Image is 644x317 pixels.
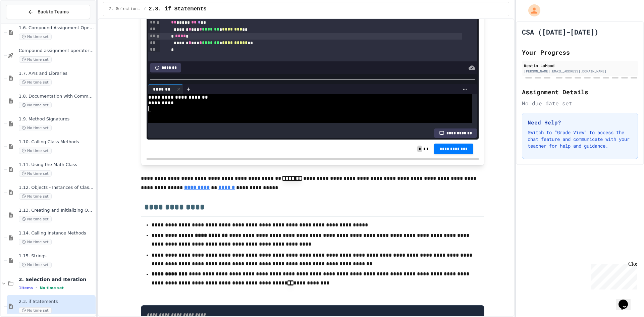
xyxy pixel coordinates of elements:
[522,27,598,37] h1: CSA ([DATE]-[DATE])
[19,94,94,99] span: 1.8. Documentation with Comments and Preconditions
[522,87,638,97] h2: Assignment Details
[522,99,638,107] div: No due date set
[524,62,636,68] div: Westin LaHood
[19,162,94,168] span: 1.11. Using the Math Class
[19,25,94,31] span: 1.6. Compound Assignment Operators
[109,6,141,12] span: 2. Selection and Iteration
[19,79,52,86] span: No time set
[38,8,69,15] span: Back to Teams
[521,3,542,18] div: My Account
[149,5,207,13] span: 2.3. if Statements
[616,290,637,310] iframe: chat widget
[19,286,33,290] span: 1 items
[19,148,52,154] span: No time set
[19,193,52,200] span: No time set
[19,208,94,213] span: 1.13. Creating and Initializing Objects: Constructors
[19,102,52,108] span: No time set
[19,48,94,54] span: Compound assignment operators - Quiz
[19,239,52,245] span: No time set
[19,253,94,259] span: 1.15. Strings
[19,116,94,122] span: 1.9. Method Signatures
[19,34,52,40] span: No time set
[522,48,638,57] h2: Your Progress
[19,71,94,76] span: 1.7. APIs and Libraries
[19,125,52,131] span: No time set
[528,118,632,126] h3: Need Help?
[144,6,146,12] span: /
[19,262,52,268] span: No time set
[19,56,52,63] span: No time set
[19,216,52,222] span: No time set
[19,276,94,282] span: 2. Selection and Iteration
[6,5,90,19] button: Back to Teams
[528,129,632,149] p: Switch to "Grade View" to access the chat feature and communicate with your teacher for help and ...
[19,139,94,145] span: 1.10. Calling Class Methods
[19,170,52,177] span: No time set
[3,3,46,43] div: Chat with us now!Close
[36,285,37,290] span: •
[19,307,52,314] span: No time set
[524,69,636,74] div: [PERSON_NAME][EMAIL_ADDRESS][DOMAIN_NAME]
[19,230,94,236] span: 1.14. Calling Instance Methods
[40,286,64,290] span: No time set
[19,299,94,305] span: 2.3. if Statements
[19,185,94,191] span: 1.12. Objects - Instances of Classes
[588,261,637,289] iframe: chat widget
